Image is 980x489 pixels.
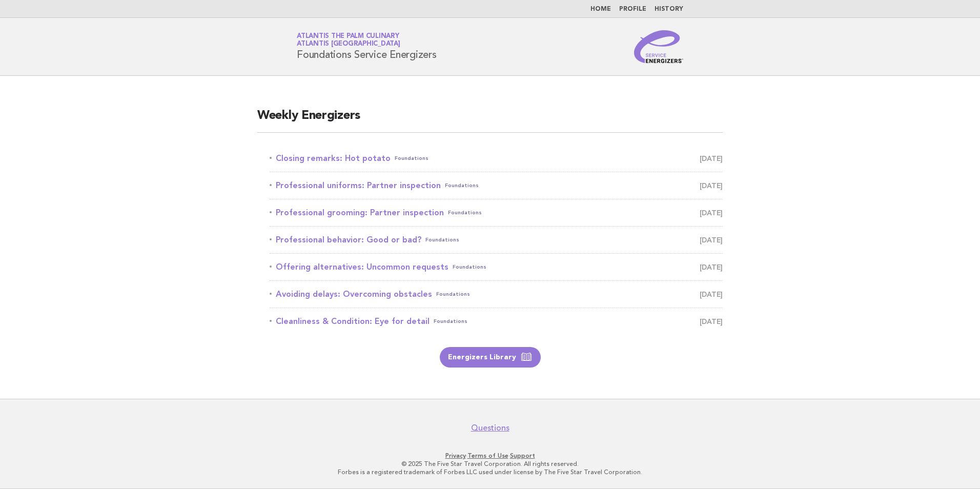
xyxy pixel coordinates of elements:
[425,233,459,247] span: Foundations
[297,33,437,60] h1: Foundations Service Energizers
[471,423,509,433] a: Questions
[270,151,723,166] a: Closing remarks: Hot potatoFoundations [DATE]
[700,260,723,274] span: [DATE]
[445,452,466,459] a: Privacy
[700,178,723,193] span: [DATE]
[270,206,723,220] a: Professional grooming: Partner inspectionFoundations [DATE]
[445,178,479,193] span: Foundations
[176,452,804,460] p: · ·
[448,206,482,220] span: Foundations
[176,468,804,476] p: Forbes is a registered trademark of Forbes LLC used under license by The Five Star Travel Corpora...
[297,33,400,47] a: Atlantis The Palm CulinaryAtlantis [GEOGRAPHIC_DATA]
[436,287,470,301] span: Foundations
[700,287,723,301] span: [DATE]
[297,41,400,48] span: Atlantis [GEOGRAPHIC_DATA]
[257,108,723,133] h2: Weekly Energizers
[434,314,467,329] span: Foundations
[655,6,683,12] a: History
[453,260,486,274] span: Foundations
[440,347,541,368] a: Energizers Library
[270,260,723,274] a: Offering alternatives: Uncommon requestsFoundations [DATE]
[467,452,508,459] a: Terms of Use
[270,287,723,301] a: Avoiding delays: Overcoming obstaclesFoundations [DATE]
[700,233,723,247] span: [DATE]
[634,30,683,63] img: Service Energizers
[700,206,723,220] span: [DATE]
[700,314,723,329] span: [DATE]
[619,6,646,12] a: Profile
[176,460,804,468] p: © 2025 The Five Star Travel Corporation. All rights reserved.
[590,6,611,12] a: Home
[510,452,535,459] a: Support
[270,233,723,247] a: Professional behavior: Good or bad?Foundations [DATE]
[270,178,723,193] a: Professional uniforms: Partner inspectionFoundations [DATE]
[700,151,723,166] span: [DATE]
[270,314,723,329] a: Cleanliness & Condition: Eye for detailFoundations [DATE]
[395,151,428,166] span: Foundations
